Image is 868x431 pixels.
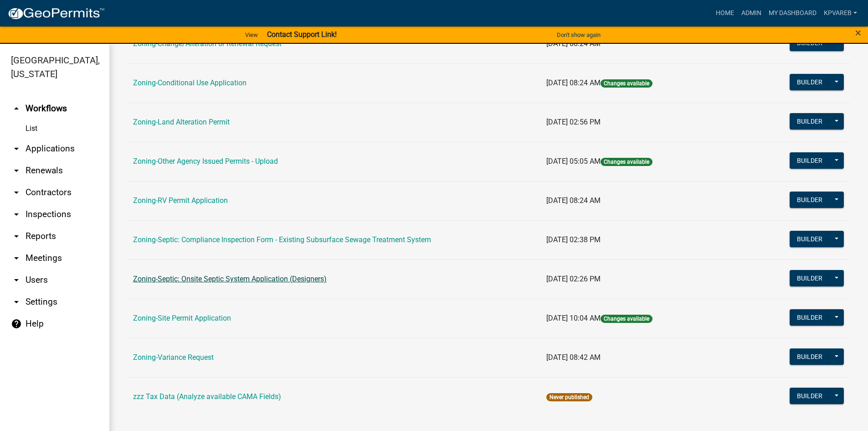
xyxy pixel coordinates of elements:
a: Admin [738,5,765,22]
i: arrow_drop_down [11,231,22,242]
a: Zoning-Variance Request [133,353,214,362]
a: Zoning-Conditional Use Application [133,78,247,87]
span: × [855,26,861,39]
button: Builder [790,309,830,326]
a: View [241,27,262,42]
a: Zoning-RV Permit Application [133,196,228,205]
button: Builder [790,152,830,169]
button: Close [855,27,861,38]
a: My Dashboard [765,5,820,22]
button: Builder [790,388,830,404]
button: Don't show again [553,27,604,42]
i: arrow_drop_down [11,275,22,286]
button: Builder [790,348,830,365]
span: [DATE] 02:26 PM [546,275,601,283]
i: arrow_drop_down [11,209,22,220]
strong: Contact Support Link! [267,30,337,39]
i: help [11,318,22,329]
span: [DATE] 08:42 AM [546,353,601,362]
span: Changes available [601,79,652,88]
span: [DATE] 10:04 AM [546,314,601,322]
a: Home [712,5,738,22]
span: Changes available [601,315,652,323]
span: [DATE] 08:24 AM [546,196,601,205]
span: Never published [546,393,592,401]
button: Builder [790,35,830,51]
i: arrow_drop_down [11,187,22,198]
i: arrow_drop_down [11,296,22,307]
a: Zoning-Site Permit Application [133,314,231,322]
a: kpvareb [820,5,861,22]
a: Zoning-Other Agency Issued Permits - Upload [133,157,278,166]
i: arrow_drop_down [11,143,22,154]
a: Zoning-Land Alteration Permit [133,118,230,126]
span: [DATE] 02:56 PM [546,118,601,126]
span: [DATE] 05:05 AM [546,157,601,166]
button: Builder [790,192,830,208]
i: arrow_drop_down [11,253,22,264]
i: arrow_drop_down [11,165,22,176]
i: arrow_drop_up [11,103,22,114]
button: Builder [790,270,830,286]
button: Builder [790,113,830,130]
a: Zoning-Septic: Compliance Inspection Form - Existing Subsurface Sewage Treatment System [133,235,431,244]
a: Zoning-Septic: Onsite Septic System Application (Designers) [133,275,327,283]
span: Changes available [601,158,652,166]
span: [DATE] 08:24 AM [546,78,601,87]
a: zzz Tax Data (Analyze available CAMA Fields) [133,392,281,401]
button: Builder [790,231,830,247]
button: Builder [790,74,830,90]
span: [DATE] 02:38 PM [546,235,601,244]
